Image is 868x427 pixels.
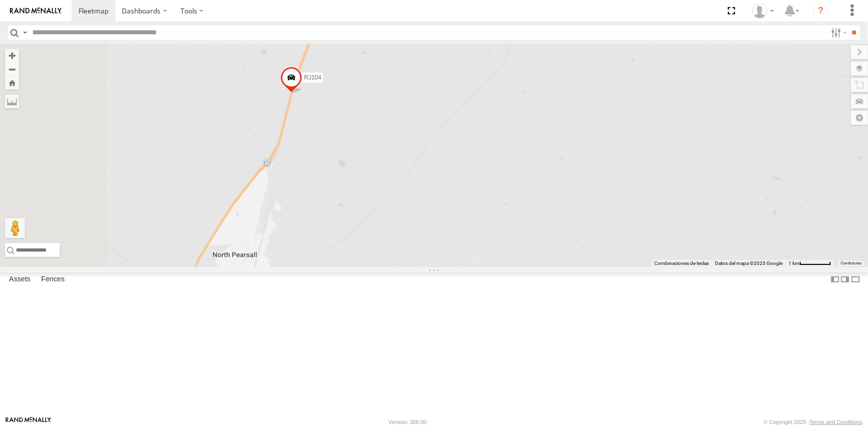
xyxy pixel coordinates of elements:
span: RJ104 [304,74,322,81]
label: Map Settings [851,111,868,125]
label: Dock Summary Table to the Right [840,272,850,287]
label: Search Query [21,25,29,40]
label: Dock Summary Table to the Left [830,272,840,287]
i: ? [813,3,829,19]
img: rand-logo.svg [10,7,62,14]
div: © Copyright 2025 - [764,419,863,425]
button: Combinaciones de teclas [654,260,709,267]
span: Datos del mapa ©2025 Google [715,260,782,266]
button: Zoom out [5,62,19,76]
div: Version: 306.00 [389,419,427,425]
span: 1 km [788,260,799,266]
a: Visit our Website [5,417,51,427]
button: Arrastra el hombrecito naranja al mapa para abrir Street View [5,218,25,238]
button: Zoom Home [5,76,19,89]
a: Terms and Conditions [810,419,863,425]
label: Hide Summary Table [851,272,861,287]
label: Fences [36,272,70,286]
button: Zoom in [5,49,19,62]
a: Condiciones (se abre en una nueva pestaña) [841,261,862,265]
label: Search Filter Options [827,25,849,40]
label: Measure [5,94,19,108]
div: Reynaldo Alvarado [749,3,778,18]
button: Escala del mapa: 1 km por 60 píxeles [785,260,834,267]
label: Assets [4,272,35,286]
